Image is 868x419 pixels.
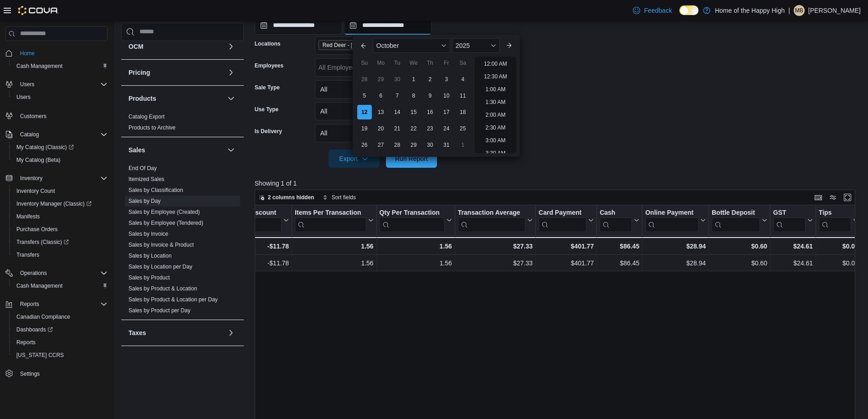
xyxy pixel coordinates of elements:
[539,258,594,269] div: $401.77
[332,194,356,201] span: Sort fields
[226,67,236,78] button: Pricing
[128,42,144,51] h3: OCM
[128,328,146,337] h3: Taxes
[128,165,157,172] span: End Of Day
[712,209,760,217] div: Bottle Deposit
[16,144,74,151] span: My Catalog (Classic)
[439,121,454,136] div: day-24
[128,285,197,292] span: Sales by Product & Location
[439,88,454,103] div: day-10
[128,263,192,270] span: Sales by Location per Day
[456,88,470,103] div: day-11
[819,209,851,217] div: Tips
[374,138,388,152] div: day-27
[18,6,59,15] img: Cova
[9,91,111,103] button: Users
[808,5,861,16] p: [PERSON_NAME]
[20,175,42,182] span: Inventory
[379,258,452,269] div: 1.56
[645,209,699,232] div: Online Payment
[827,192,838,203] button: Display options
[13,324,108,335] span: Dashboards
[16,368,108,379] span: Settings
[226,327,236,338] button: Taxes
[406,105,421,119] div: day-15
[226,41,236,52] button: OCM
[819,209,851,232] div: Tips
[600,209,639,232] button: Cash
[379,209,444,232] div: Qty Per Transaction
[645,209,706,232] button: Online Payment
[2,267,111,279] button: Operations
[16,326,53,333] span: Dashboards
[5,43,108,404] nav: Complex example
[128,197,161,205] span: Sales by Day
[268,194,314,201] span: 2 columns hidden
[128,253,172,259] a: Sales by Location
[128,219,203,227] span: Sales by Employee (Tendered)
[374,105,388,119] div: day-13
[600,258,639,269] div: $86.45
[16,200,92,207] span: Inventory Manager (Classic)
[16,173,46,184] button: Inventory
[13,311,108,322] span: Canadian Compliance
[128,68,224,77] button: Pricing
[539,209,594,232] button: Card Payment
[390,105,405,119] div: day-14
[712,258,767,269] div: $0.60
[379,241,452,252] div: 1.56
[9,185,111,197] button: Inventory Count
[357,56,372,70] div: Su
[13,61,66,72] a: Cash Management
[439,72,454,87] div: day-3
[128,230,168,238] span: Sales by Invoice
[357,138,372,152] div: day-26
[645,241,706,252] div: $28.94
[128,124,175,131] span: Products to Archive
[255,179,862,188] p: Showing 1 of 1
[13,280,108,291] span: Cash Management
[13,350,67,361] a: [US_STATE] CCRS
[16,238,69,246] span: Transfers (Classic)
[423,72,437,87] div: day-2
[357,88,372,103] div: day-5
[379,209,452,232] button: Qty Per Transaction
[773,258,813,269] div: $24.61
[819,209,858,232] button: Tips
[255,40,281,47] label: Locations
[482,109,509,120] li: 2:00 AM
[295,209,374,232] button: Items Per Transaction
[376,42,399,49] span: October
[379,209,444,217] div: Qty Per Transaction
[357,105,372,119] div: day-12
[423,105,437,119] div: day-16
[16,339,36,346] span: Reports
[374,121,388,136] div: day-20
[600,209,632,232] div: Cash
[773,241,813,252] div: $24.61
[13,237,72,248] a: Transfers (Classic)
[13,155,64,166] a: My Catalog (Beta)
[390,88,405,103] div: day-7
[9,323,111,336] a: Dashboards
[406,88,421,103] div: day-8
[629,1,675,20] a: Feedback
[128,94,156,103] h3: Products
[406,56,421,70] div: We
[813,192,824,203] button: Keyboard shortcuts
[456,121,470,136] div: day-25
[128,68,150,77] h3: Pricing
[20,113,46,120] span: Customers
[423,121,437,136] div: day-23
[255,62,283,69] label: Employees
[128,145,224,155] button: Sales
[773,209,806,217] div: GST
[712,209,767,232] button: Bottle Deposit
[13,211,43,222] a: Manifests
[16,299,108,310] span: Reports
[20,131,39,138] span: Catalog
[715,5,785,16] p: Home of the Happy High
[128,220,203,226] a: Sales by Employee (Tendered)
[232,209,282,217] div: Total Discount
[9,310,111,323] button: Canadian Compliance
